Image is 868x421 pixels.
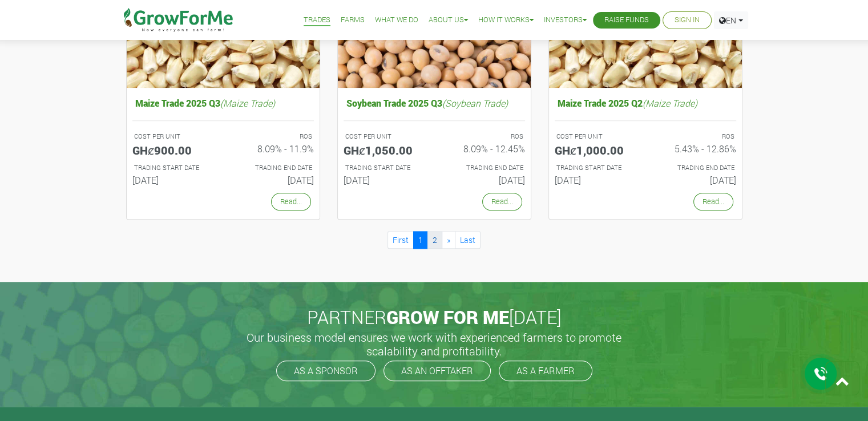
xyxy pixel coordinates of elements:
a: Last [455,231,481,249]
p: COST PER UNIT [345,132,424,141]
a: EN [714,11,748,29]
span: » [447,234,450,245]
a: Raise Funds [604,14,649,26]
a: Read... [271,193,311,211]
h2: PARTNER [DATE] [122,306,746,328]
a: Read... [693,193,733,211]
p: Estimated Trading Start Date [134,163,213,173]
p: ROS [233,132,312,141]
h5: GHȼ1,050.00 [344,143,426,157]
span: GROW FOR ME [386,305,509,329]
h6: [DATE] [654,175,736,185]
p: ROS [445,132,523,141]
h6: [DATE] [344,175,426,185]
h6: [DATE] [555,175,637,185]
h6: [DATE] [443,175,525,185]
a: Farms [341,14,365,26]
p: ROS [656,132,734,141]
p: Estimated Trading Start Date [556,163,635,173]
a: Sign In [675,14,700,26]
i: (Maize Trade) [220,97,275,109]
h6: [DATE] [132,175,215,185]
a: Soybean Trade 2025 Q3(Soybean Trade) COST PER UNIT GHȼ1,050.00 ROS 8.09% - 12.45% TRADING START D... [344,95,525,190]
a: First [387,231,414,249]
h6: [DATE] [232,175,314,185]
p: Estimated Trading End Date [445,163,523,173]
h5: Our business model ensures we work with experienced farmers to promote scalability and profitabil... [235,330,634,358]
p: COST PER UNIT [556,132,635,141]
a: Maize Trade 2025 Q3(Maize Trade) COST PER UNIT GHȼ900.00 ROS 8.09% - 11.9% TRADING START DATE [DA... [132,95,314,190]
a: What We Do [375,14,418,26]
p: Estimated Trading End Date [656,163,734,173]
a: About Us [429,14,468,26]
a: How it Works [478,14,534,26]
p: Estimated Trading Start Date [345,163,424,173]
a: Investors [544,14,587,26]
a: Read... [482,193,522,211]
h6: 5.43% - 12.86% [654,143,736,154]
nav: Page Navigation [126,231,742,249]
h5: Soybean Trade 2025 Q3 [344,95,525,111]
a: Trades [304,14,330,26]
h6: 8.09% - 12.45% [443,143,525,154]
p: COST PER UNIT [134,132,213,141]
a: Maize Trade 2025 Q2(Maize Trade) COST PER UNIT GHȼ1,000.00 ROS 5.43% - 12.86% TRADING START DATE ... [555,95,736,190]
a: 1 [413,231,428,249]
a: 2 [427,231,442,249]
i: (Soybean Trade) [442,97,508,109]
a: AS AN OFFTAKER [383,361,491,381]
h5: GHȼ1,000.00 [555,143,637,157]
i: (Maize Trade) [643,97,697,109]
a: AS A FARMER [499,361,592,381]
h5: GHȼ900.00 [132,143,215,157]
p: Estimated Trading End Date [233,163,312,173]
a: AS A SPONSOR [276,361,376,381]
h5: Maize Trade 2025 Q3 [132,95,314,111]
h6: 8.09% - 11.9% [232,143,314,154]
h5: Maize Trade 2025 Q2 [555,95,736,111]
